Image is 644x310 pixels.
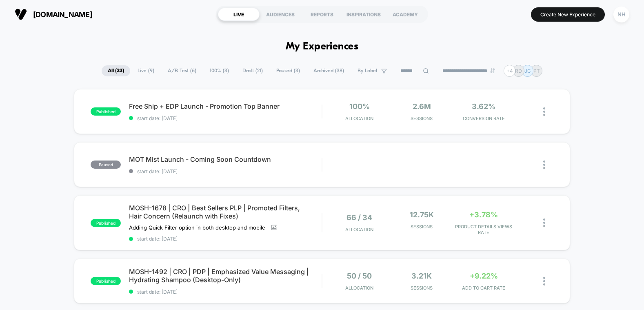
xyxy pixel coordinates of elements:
button: Create New Experience [531,7,605,22]
span: MOSH-1492 | CRO | PDP | Emphasized Value Messaging | Hydrating Shampoo (Desktop-Only) [129,268,322,284]
span: Free Ship + EDP Launch - Promotion Top Banner [129,102,322,110]
img: end [490,68,495,73]
span: By Label [358,68,377,74]
img: close [543,219,545,227]
span: A/B Test ( 6 ) [162,65,202,76]
span: start date: [DATE] [129,236,322,242]
span: 3.62% [472,102,495,111]
span: Adding Quick Filter option in both desktop and mobile [129,224,265,231]
div: LIVE [218,8,260,21]
span: 12.75k [410,210,434,219]
span: [DOMAIN_NAME] [33,10,92,19]
span: Archived ( 38 ) [307,65,350,76]
span: Draft ( 21 ) [236,65,269,76]
span: Paused ( 3 ) [270,65,306,76]
div: + 4 [504,65,515,77]
div: ACADEMY [384,8,426,21]
span: published [91,219,121,227]
span: paused [91,161,121,169]
span: Sessions [393,285,451,291]
span: +9.22% [470,272,498,280]
span: 100% [349,102,370,111]
span: Sessions [393,116,451,121]
div: NH [613,7,629,22]
p: RD [515,68,522,74]
span: 50 / 50 [347,272,372,280]
img: close [543,161,545,169]
span: MOT Mist Launch - Coming Soon Countdown [129,155,322,163]
div: INSPIRATIONS [343,8,384,21]
span: All ( 33 ) [102,65,130,76]
span: start date: [DATE] [129,289,322,295]
img: Visually logo [15,8,27,20]
span: PRODUCT DETAILS VIEWS RATE [455,224,513,235]
span: start date: [DATE] [129,115,322,121]
span: Live ( 9 ) [131,65,160,76]
span: 66 / 34 [346,213,372,222]
span: published [91,277,121,285]
img: close [543,107,545,116]
button: NH [611,6,632,23]
span: Allocation [345,116,373,121]
span: 100% ( 3 ) [204,65,235,76]
div: REPORTS [301,8,343,21]
span: Allocation [345,227,373,232]
span: CONVERSION RATE [455,116,513,121]
span: 3.21k [411,272,432,280]
span: start date: [DATE] [129,168,322,174]
span: published [91,107,121,116]
p: PT [533,68,540,74]
div: AUDIENCES [260,8,301,21]
span: Allocation [345,285,373,291]
img: close [543,277,545,285]
span: ADD TO CART RATE [455,285,513,291]
span: Sessions [393,224,451,230]
p: JC [524,68,531,74]
span: +3.78% [469,210,498,219]
span: MOSH-1678 | CRO | Best Sellers PLP | Promoted Filters, Hair Concern (Relaunch with Fixes) [129,204,322,220]
h1: My Experiences [286,41,359,53]
span: 2.6M [413,102,431,111]
button: [DOMAIN_NAME] [12,8,95,21]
